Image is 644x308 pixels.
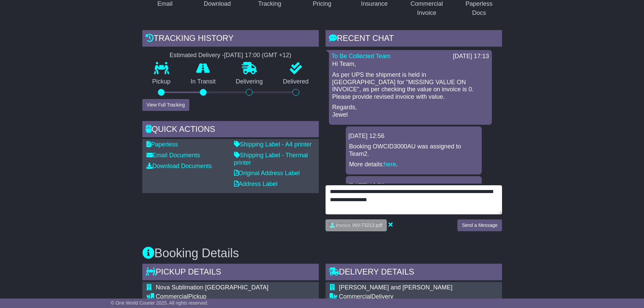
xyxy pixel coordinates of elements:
div: Quick Actions [142,121,319,139]
button: Send a Message [457,219,502,231]
a: Shipping Label - Thermal printer [234,152,308,166]
div: Tracking history [142,30,319,48]
a: To Be Collected Team [332,53,391,60]
div: [DATE] 17:13 [453,53,489,60]
a: Paperless [146,141,178,148]
span: Commercial [156,293,188,300]
span: © One World Courier 2025. All rights reserved. [111,300,209,306]
a: Email Documents [146,152,200,159]
p: Booking OWCID3000AU was assigned to Team2. [349,143,478,158]
p: Hi Team, [332,61,488,68]
div: Pickup Details [142,264,319,282]
p: Pickup [142,78,181,86]
div: [DATE] 12:56 [349,182,479,190]
span: Nova Sublimation [GEOGRAPHIC_DATA] [156,284,268,291]
div: [DATE] 12:56 [349,133,479,140]
div: Estimated Delivery - [142,52,319,59]
div: RECENT CHAT [326,30,502,48]
button: View Full Tracking [142,99,189,111]
a: here [384,161,396,168]
p: More details: . [349,161,478,168]
div: Delivery Details [326,264,502,282]
p: In Transit [181,78,226,86]
div: [DATE] 17:00 (GMT +12) [224,52,291,59]
a: Address Label [234,181,278,187]
div: Delivery [339,293,498,301]
a: Original Address Label [234,170,300,176]
span: Commercial [339,293,372,300]
p: Delivered [273,78,319,86]
a: Shipping Label - A4 printer [234,141,312,148]
p: As per UPS the shipment is held in [GEOGRAPHIC_DATA] for "MISSING VALUE ON INVOICE", as per check... [332,71,488,100]
div: Pickup [156,293,309,301]
p: Delivering [226,78,273,86]
a: Download Documents [146,163,212,169]
p: Regards, Jewel [332,104,488,118]
h3: Booking Details [142,246,502,260]
span: [PERSON_NAME] and [PERSON_NAME] [339,284,453,291]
